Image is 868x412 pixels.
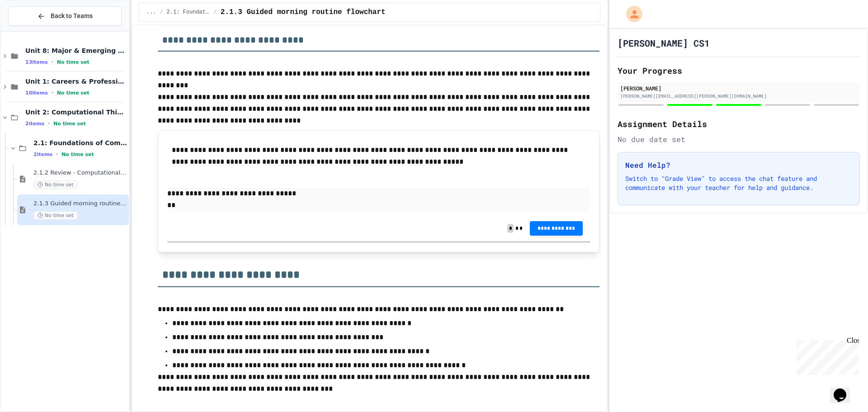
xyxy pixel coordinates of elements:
[167,9,210,16] span: 2.1: Foundations of Computational Thinking
[25,121,44,127] span: 2 items
[160,9,163,16] span: /
[620,93,857,99] div: [PERSON_NAME][EMAIL_ADDRESS][PERSON_NAME][DOMAIN_NAME]
[33,169,127,177] span: 2.1.2 Review - Computational Thinking and Problem Solving
[56,151,58,158] span: •
[57,59,90,65] span: No time set
[52,58,53,66] span: •
[625,174,852,192] p: Switch to "Grade View" to access the chat feature and communicate with your teacher for help and ...
[48,120,50,127] span: •
[793,336,859,375] iframe: chat widget
[4,4,62,57] div: Chat with us now!Close
[618,64,860,77] h2: Your Progress
[52,89,53,96] span: •
[33,211,78,220] span: No time set
[8,6,122,26] button: Back to Teams
[146,9,156,16] span: ...
[25,47,127,55] span: Unit 8: Major & Emerging Technologies
[33,180,78,189] span: No time set
[33,200,127,208] span: 2.1.3 Guided morning routine flowchart
[620,84,857,92] div: [PERSON_NAME]
[618,134,860,145] div: No due date set
[617,4,645,24] div: My Account
[214,9,217,16] span: /
[33,139,127,147] span: 2.1: Foundations of Computational Thinking
[618,118,860,130] h2: Assignment Details
[830,376,859,403] iframe: chat widget
[618,37,710,49] h1: [PERSON_NAME] CS1
[25,59,48,65] span: 13 items
[57,90,90,96] span: No time set
[25,108,127,116] span: Unit 2: Computational Thinking & Problem-Solving
[53,121,86,127] span: No time set
[61,152,94,157] span: No time set
[221,7,386,18] span: 2.1.3 Guided morning routine flowchart
[25,77,127,85] span: Unit 1: Careers & Professionalism
[33,152,52,157] span: 2 items
[625,160,852,170] h3: Need Help?
[51,11,93,21] span: Back to Teams
[25,90,48,96] span: 10 items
